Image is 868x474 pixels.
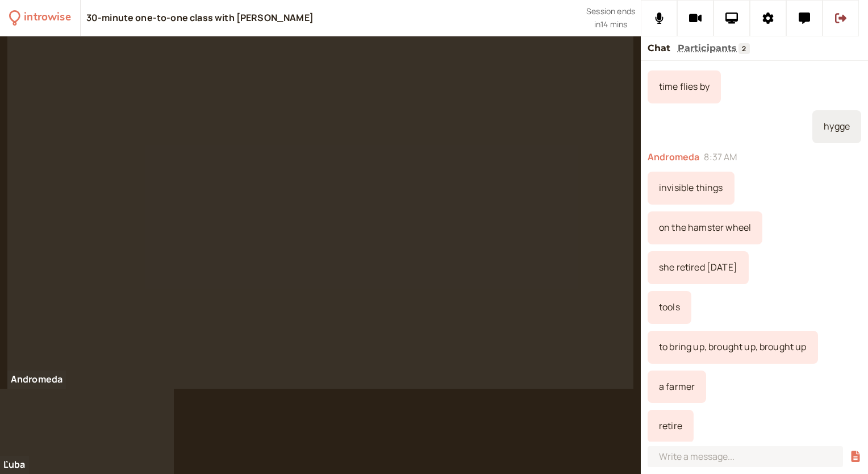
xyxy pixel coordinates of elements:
[648,410,694,443] div: 9/10/2025, 8:43:59 AM
[586,5,635,18] span: Session ends
[648,371,706,404] div: 9/10/2025, 8:42:11 AM
[648,70,721,103] div: 9/10/2025, 8:32:24 AM
[586,5,635,31] div: Scheduled session end time. Don't worry, your call will continue
[648,251,749,284] div: 9/10/2025, 8:38:52 AM
[86,12,314,24] div: 30-minute one-to-one class with [PERSON_NAME]
[738,43,750,54] span: 2
[812,110,861,143] div: 9/10/2025, 8:33:30 AM
[594,18,627,31] span: in 14 mins
[648,446,843,467] input: Write a message...
[648,331,818,364] div: 9/10/2025, 8:41:49 AM
[648,211,762,244] div: 9/10/2025, 8:37:52 AM
[648,291,691,324] div: 9/10/2025, 8:41:01 AM
[704,150,737,165] span: 8:37 AM
[648,172,735,205] div: 9/10/2025, 8:37:04 AM
[648,150,699,165] span: Andromeda
[648,41,671,56] button: Chat
[24,9,70,27] div: introwise
[850,451,861,463] button: Share a file
[678,41,737,56] button: Participants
